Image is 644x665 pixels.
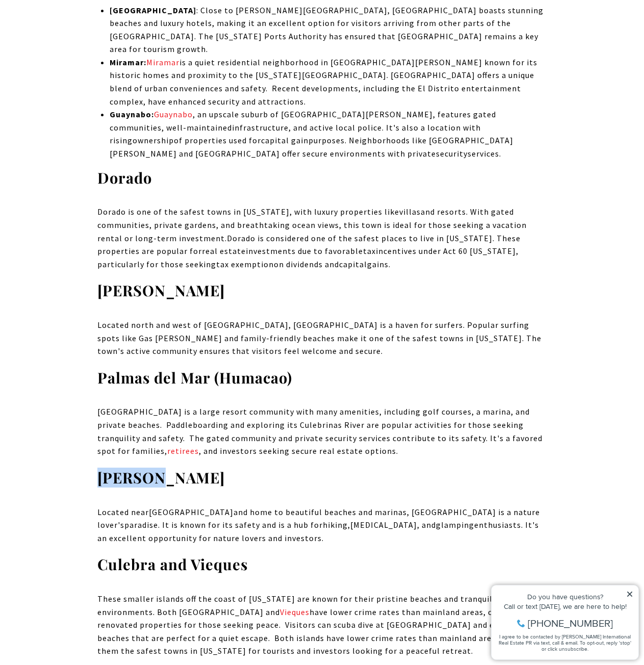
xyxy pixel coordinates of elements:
span: Located near [97,507,149,517]
a: Guaynabo [154,109,193,119]
div: Do you have questions? [11,23,147,30]
span: [PHONE_NUMBER] [42,48,127,58]
span: I agree to be contacted by [PERSON_NAME] International Real Estate PR via text, call & email. To ... [13,63,145,82]
span: tax [363,246,376,256]
span: glamping [436,520,474,530]
strong: Miramar: [110,57,146,67]
strong: Culebra and Vieques [97,554,248,574]
span: [GEOGRAPHIC_DATA] [149,507,234,517]
span: enthusiasts. It's an excellent opportunity for nature lovers and investors. [97,520,539,543]
div: Call or text [DATE], we are here to help! [11,33,147,40]
a: Vieques - open in a new tab [280,607,310,617]
p: Located north and west of [GEOGRAPHIC_DATA], [GEOGRAPHIC_DATA] is a haven for surfers. Popular su... [97,319,547,358]
strong: [PERSON_NAME] [97,468,225,487]
strong: [PERSON_NAME] [97,280,225,300]
strong: Palmas del Mar (Humacao) [97,368,292,387]
span: tax exemption [216,259,274,269]
span: : Close to [PERSON_NAME][GEOGRAPHIC_DATA], [GEOGRAPHIC_DATA] boasts stunning beaches and luxury h... [110,5,544,55]
span: Dorado is one of the safest towns in [US_STATE] [97,207,527,269]
a: retirees - open in a new tab [167,446,199,456]
span: infrastructure [232,122,289,133]
span: villas [399,207,421,217]
span: Dorado is considered one of the safest places to live in [US_STATE]. These properties are popular... [97,233,521,269]
span: security [436,148,468,159]
span: [GEOGRAPHIC_DATA] is a large resort community with many amenities, including golf courses, a mari... [97,406,543,456]
span: capital gain [261,135,308,145]
a: Miramar - open in a new tab [146,57,179,67]
span: hiking [323,520,348,530]
span: , [348,520,350,530]
span: ownership [133,135,174,145]
span: , an upscale suburb of [GEOGRAPHIC_DATA][PERSON_NAME], features gated communities, well-maintaine... [110,109,513,159]
span: capital [339,259,367,269]
span: [MEDICAL_DATA] [350,520,417,530]
strong: Guaynabo: [110,109,154,119]
span: real estate [202,246,246,256]
span: These smaller islands off the coast of [US_STATE] are known for their pristine beaches and tranqu... [97,594,545,656]
span: , with luxury properties like [290,207,399,217]
strong: Dorado [97,168,152,187]
span: and home to beautiful beaches and marinas, [GEOGRAPHIC_DATA] is a nature lover's [97,507,540,530]
span: , and [417,520,436,530]
strong: [GEOGRAPHIC_DATA] [110,5,196,15]
span: . It is known for its safety and is a hub for [158,520,323,530]
span: and [421,207,435,217]
span: resorts. With gated communities, private gardens, and breathtaking ocean views, this town is idea... [97,207,527,243]
span: paradise [124,520,158,530]
span: is a quiet residential neighborhood in [GEOGRAPHIC_DATA][PERSON_NAME] known for its historic home... [110,57,537,107]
